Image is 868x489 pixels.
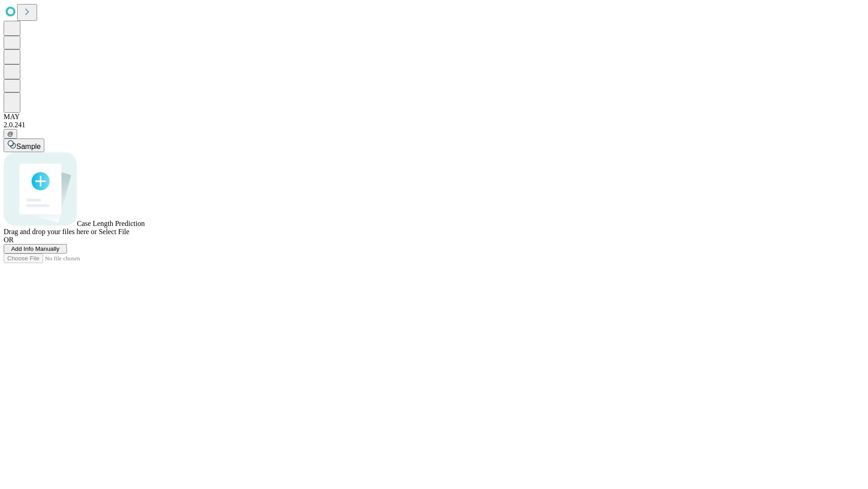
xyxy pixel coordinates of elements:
button: Sample [4,139,44,152]
span: Sample [16,143,41,150]
button: @ [4,129,17,139]
div: MAY [4,113,864,121]
span: Select File [99,228,129,235]
span: Add Info Manually [11,245,60,252]
div: 2.0.241 [4,121,864,129]
button: Add Info Manually [4,244,67,254]
span: Case Length Prediction [77,220,145,227]
span: Drag and drop your files here or [4,228,97,235]
span: @ [7,130,14,137]
span: OR [4,236,14,244]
